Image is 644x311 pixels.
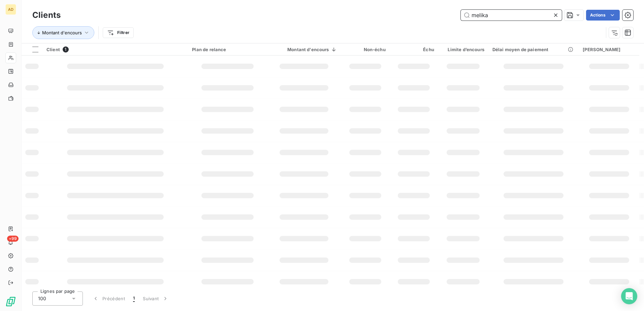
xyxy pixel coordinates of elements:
span: 1 [63,46,69,53]
button: Filtrer [103,27,134,38]
div: Montant d'encours [271,47,337,52]
button: Actions [586,10,620,21]
input: Rechercher [461,10,562,21]
button: Suivant [139,291,173,306]
div: Limite d’encours [442,47,484,52]
span: 100 [38,295,46,302]
div: Échu [394,47,434,52]
div: Open Intercom Messenger [621,288,637,304]
div: Plan de relance [192,47,263,52]
div: Délai moyen de paiement [492,47,575,52]
span: +99 [7,236,19,242]
img: Logo LeanPay [5,296,16,307]
div: AD [5,4,16,15]
span: 1 [133,295,135,302]
span: Client [46,47,60,52]
span: Montant d'encours [42,30,82,35]
button: Montant d'encours [32,26,94,39]
h3: Clients [32,9,61,21]
div: Non-échu [345,47,386,52]
button: Précédent [88,291,129,306]
div: [PERSON_NAME] [583,47,635,52]
button: 1 [129,291,139,306]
